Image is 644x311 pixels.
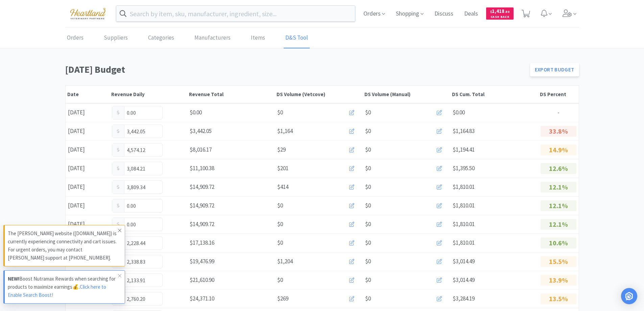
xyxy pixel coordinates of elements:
span: $3,014.49 [453,276,475,284]
span: $0 [277,238,283,247]
div: DS Volume (Vetcove) [277,91,361,97]
div: [DATE] [66,199,110,213]
span: $0 [277,220,283,229]
a: Categories [146,28,176,48]
span: $14,909.72 [190,202,214,209]
div: DS Cum. Total [452,91,536,97]
div: DS Percent [540,91,577,97]
span: $0 [365,201,371,210]
span: $1,810.01 [453,239,475,246]
span: $0 [365,275,371,285]
p: 10.6% [541,238,576,248]
span: $1,204 [277,257,293,266]
div: [DATE] [66,180,110,194]
span: $21,610.90 [190,276,214,284]
span: $0 [365,182,371,192]
span: $11,100.38 [190,164,214,172]
p: 13.9% [541,275,576,286]
span: $1,194.41 [453,146,475,153]
span: $0 [365,108,371,117]
p: 15.5% [541,256,576,267]
span: $0.00 [190,109,202,116]
span: $0 [277,201,283,210]
span: $8,016.17 [190,146,212,153]
span: $1,395.50 [453,164,475,172]
span: $0 [365,238,371,247]
div: Open Intercom Messenger [621,288,637,304]
a: Discuss [432,11,456,17]
p: 13.5% [541,293,576,304]
span: $19,476.99 [190,258,214,265]
p: 12.1% [541,200,576,211]
a: D&S Tool [284,28,310,48]
div: [DATE] [66,217,110,231]
span: $1,810.01 [453,183,475,191]
span: $24,371.10 [190,295,214,302]
div: DS Volume (Manual) [364,91,449,97]
h1: [DATE] Budget [65,62,526,77]
div: [DATE] [66,161,110,175]
div: Revenue Total [189,91,273,97]
p: 12.1% [541,182,576,193]
span: $17,138.16 [190,239,214,246]
span: 1,418 [490,8,509,14]
span: $1,810.01 [453,220,475,228]
span: $0 [365,220,371,229]
div: [DATE] [66,143,110,157]
span: $414 [277,182,288,192]
span: $0 [365,294,371,303]
a: $1,418.50Cash Back [486,4,514,23]
span: $1,164 [277,127,293,136]
p: - [541,108,576,117]
img: cad7bdf275c640399d9c6e0c56f98fd2_10.png [65,4,111,23]
div: Date [67,91,108,97]
p: 33.8% [541,126,576,137]
span: $1,164.83 [453,127,475,135]
p: 14.9% [541,145,576,155]
p: 12.1% [541,219,576,230]
span: Cash Back [490,15,509,20]
p: Boost Nutramax Rewards when searching for products to maximize earnings💰. [8,275,118,299]
div: Revenue Daily [111,91,186,97]
span: $1,810.01 [453,202,475,209]
span: $0 [277,108,283,117]
span: $29 [277,145,286,154]
a: Suppliers [102,28,129,48]
span: $14,909.72 [190,183,214,191]
input: Search by item, sku, manufacturer, ingredient, size... [116,6,355,21]
span: $0.00 [453,109,465,116]
a: Orders [65,28,85,48]
span: $0 [365,127,371,136]
span: $14,909.72 [190,220,214,228]
strong: NEW! [8,275,19,282]
span: $0 [365,164,371,173]
span: $3,284.19 [453,295,475,302]
span: $0 [365,145,371,154]
a: Deals [461,11,481,17]
span: $3,014.49 [453,258,475,265]
span: . 50 [504,9,509,14]
a: Manufacturers [193,28,232,48]
span: $ [490,9,492,14]
span: $3,442.05 [190,127,212,135]
span: $0 [277,275,283,285]
span: $269 [277,294,288,303]
a: Export Budget [530,63,579,76]
div: [DATE] [66,106,110,119]
span: $201 [277,164,288,173]
a: Items [249,28,267,48]
p: 12.6% [541,163,576,174]
div: [DATE] [66,124,110,138]
p: The [PERSON_NAME] website ([DOMAIN_NAME]) is currently experiencing connectivity and cart issues.... [8,229,118,262]
span: $0 [365,257,371,266]
a: NEW!Boost Nutramax Rewards when searching for products to maximize earnings💰.Click here to Enable... [3,270,125,304]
